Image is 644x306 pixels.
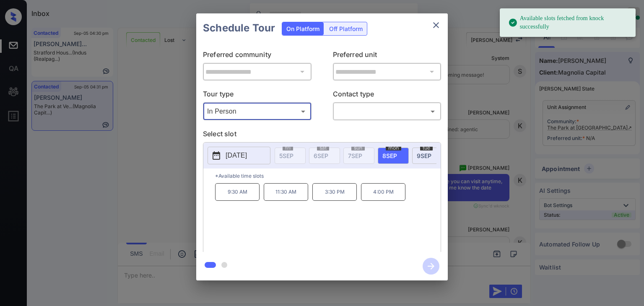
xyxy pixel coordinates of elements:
p: Preferred unit [333,49,441,63]
p: 3:30 PM [312,183,357,201]
p: Tour type [203,89,312,102]
p: Contact type [333,89,441,102]
p: 9:30 AM [215,183,260,201]
button: close [428,17,444,34]
p: Preferred community [203,49,312,63]
p: 4:00 PM [361,183,405,201]
div: date-select [412,148,443,164]
p: *Available time slots [215,169,441,183]
div: date-select [378,148,409,164]
div: On Platform [282,22,324,35]
div: Available slots fetched from knock successfully [508,11,629,34]
div: In Person [205,104,309,118]
p: 11:30 AM [264,183,308,201]
span: mon [386,145,401,150]
p: Select slot [203,129,441,142]
span: 8 SEP [382,152,397,159]
span: 9 SEP [417,152,431,159]
button: [DATE] [208,147,270,164]
div: Off Platform [325,22,367,35]
span: tue [420,145,433,150]
p: [DATE] [226,150,247,161]
h2: Schedule Tour [196,13,282,43]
